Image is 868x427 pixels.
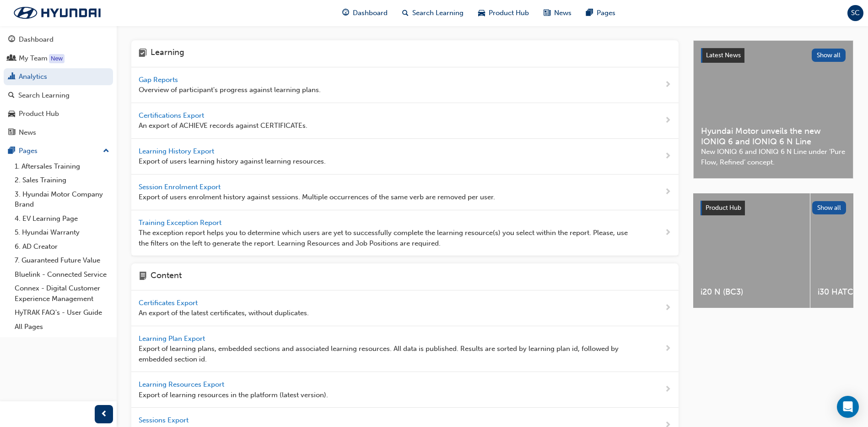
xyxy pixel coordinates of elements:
[693,193,810,308] a: i20 N (BC3)
[139,390,328,400] span: Export of learning resources in the platform (latest version).
[11,212,113,226] a: 4. EV Learning Page
[851,8,860,18] span: SC
[11,187,113,212] a: 3. Hyundai Motor Company Brand
[353,8,388,18] span: Dashboard
[139,271,147,283] span: page-icon
[847,5,863,21] button: SC
[131,139,679,175] a: Learning History Export Export of users learning history against learning resources.next-icon
[4,29,113,142] button: DashboardMy TeamAnalyticsSearch LearningProduct HubNews
[103,145,109,157] span: up-icon
[693,40,853,179] a: Latest NewsShow allHyundai Motor unveils the new IONIQ 6 and IONIQ 6 N LineNew IONIQ 6 and IONIQ ...
[4,31,113,48] a: Dashboard
[11,240,113,254] a: 6. AD Creator
[139,228,635,248] span: The exception report helps you to determine which users are yet to successfully complete the lear...
[139,416,190,424] span: Sessions Export
[131,290,679,326] a: Certificates Export An export of the latest certificates, without duplicates.next-icon
[19,127,36,138] div: News
[139,147,216,155] span: Learning History Export
[701,48,846,63] a: Latest NewsShow all
[706,204,741,212] span: Product Hub
[139,192,495,203] span: Export of users enrolment history against sessions. Multiple occurrences of the same verb are rem...
[139,380,226,389] span: Learning Resources Export
[151,271,182,283] h4: Content
[701,201,846,215] a: Product HubShow all
[8,92,15,100] span: search-icon
[4,68,113,85] a: Analytics
[402,7,409,19] span: search-icon
[597,8,615,18] span: Pages
[4,50,113,67] a: My Team
[4,105,113,122] a: Product Hub
[701,126,846,147] span: Hyundai Motor unveils the new IONIQ 6 and IONIQ 6 N Line
[11,268,113,282] a: Bluelink - Connected Service
[139,308,309,318] span: An export of the latest certificates, without duplicates.
[4,142,113,159] button: Pages
[11,173,113,187] a: 2. Sales Training
[5,3,110,22] img: Trak
[11,306,113,320] a: HyTRAK FAQ's - User Guide
[664,115,671,126] span: next-icon
[151,48,184,60] h4: Learning
[8,73,15,81] span: chart-icon
[554,8,571,18] span: News
[19,53,48,64] div: My Team
[139,76,180,84] span: Gap Reports
[139,183,222,191] span: Session Enrolment Export
[11,253,113,268] a: 7. Guaranteed Future Value
[536,4,579,22] a: news-iconNews
[8,55,15,63] span: people-icon
[664,302,671,314] span: next-icon
[131,372,679,408] a: Learning Resources Export Export of learning resources in the platform (latest version).next-icon
[139,219,223,227] span: Training Exception Report
[664,151,671,162] span: next-icon
[19,34,54,45] div: Dashboard
[101,409,108,420] span: prev-icon
[412,8,464,18] span: Search Learning
[139,156,326,167] span: Export of users learning history against learning resources.
[8,147,15,155] span: pages-icon
[19,146,38,156] div: Pages
[139,85,321,95] span: Overview of participant's progress against learning plans.
[4,124,113,141] a: News
[4,87,113,104] a: Search Learning
[131,175,679,210] a: Session Enrolment Export Export of users enrolment history against sessions. Multiple occurrences...
[586,7,593,19] span: pages-icon
[139,334,207,343] span: Learning Plan Export
[131,67,679,103] a: Gap Reports Overview of participant's progress against learning plans.next-icon
[478,7,485,19] span: car-icon
[139,120,307,131] span: An export of ACHIEVE records against CERTIFICATEs.
[701,287,803,297] span: i20 N (BC3)
[812,49,846,62] button: Show all
[8,110,15,118] span: car-icon
[812,201,846,214] button: Show all
[335,4,395,22] a: guage-iconDashboard
[139,48,147,60] span: learning-icon
[706,51,741,59] span: Latest News
[19,109,59,119] div: Product Hub
[131,210,679,257] a: Training Exception Report The exception report helps you to determine which users are yet to succ...
[544,7,550,19] span: news-icon
[8,129,15,137] span: news-icon
[471,4,536,22] a: car-iconProduct Hub
[664,186,671,198] span: next-icon
[701,147,846,167] span: New IONIQ 6 and IONIQ 6 N Line under ‘Pure Flow, Refined’ concept.
[837,396,859,418] div: Open Intercom Messenger
[342,7,349,19] span: guage-icon
[11,159,113,174] a: 1. Aftersales Training
[664,384,671,395] span: next-icon
[49,54,65,63] div: Tooltip anchor
[664,343,671,355] span: next-icon
[11,225,113,240] a: 5. Hyundai Warranty
[664,79,671,91] span: next-icon
[579,4,623,22] a: pages-iconPages
[489,8,529,18] span: Product Hub
[139,344,635,364] span: Export of learning plans, embedded sections and associated learning resources. All data is publis...
[8,36,15,44] span: guage-icon
[131,326,679,372] a: Learning Plan Export Export of learning plans, embedded sections and associated learning resource...
[139,111,206,120] span: Certifications Export
[18,90,70,101] div: Search Learning
[139,299,199,307] span: Certificates Export
[11,281,113,306] a: Connex - Digital Customer Experience Management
